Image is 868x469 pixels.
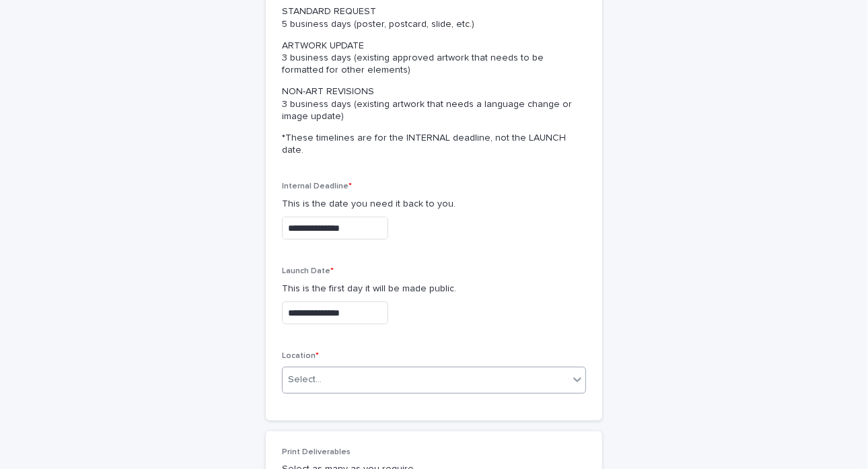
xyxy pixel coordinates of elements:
[282,40,581,77] p: ARTWORK UPDATE 3 business days (existing approved artwork that needs to be formatted for other el...
[282,197,586,211] p: This is the date you need it back to you.
[288,373,322,387] div: Select...
[282,282,586,296] p: This is the first day it will be made public.
[282,5,581,30] p: STANDARD REQUEST 5 business days (poster, postcard, slide, etc.)
[282,352,319,360] span: Location
[282,132,581,156] p: *These timelines are for the INTERNAL deadline, not the LAUNCH date.
[282,85,581,122] p: NON-ART REVISIONS 3 business days (existing artwork that needs a language change or image update)
[282,267,334,275] span: Launch Date
[282,182,352,190] span: Internal Deadline
[282,448,351,456] span: Print Deliverables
